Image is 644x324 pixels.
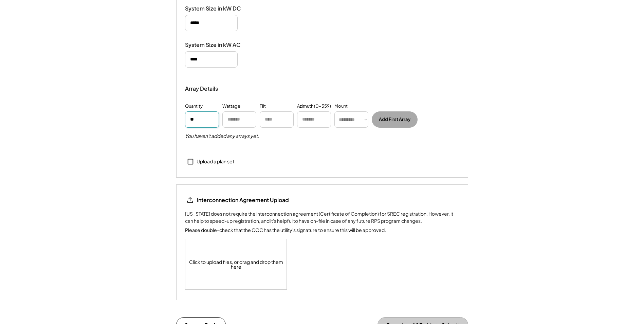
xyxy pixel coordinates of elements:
[185,227,386,234] div: Please double-check that the COC has the utility's signature to ensure this will be approved.
[197,158,234,165] div: Upload a plan set
[185,210,459,224] div: [US_STATE] does not require the interconnection agreement (Certificate of Completion) for SREC re...
[297,103,331,110] div: Azimuth (0-359)
[185,85,219,93] div: Array Details
[372,111,418,128] button: Add First Array
[185,41,253,49] div: System Size in kW AC
[185,103,203,110] div: Quantity
[185,133,259,140] h5: You haven't added any arrays yet.
[185,239,287,289] div: Click to upload files, or drag and drop them here
[185,5,253,12] div: System Size in kW DC
[334,103,348,110] div: Mount
[222,103,240,110] div: Wattage
[197,196,289,204] div: Interconnection Agreement Upload
[260,103,266,110] div: Tilt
